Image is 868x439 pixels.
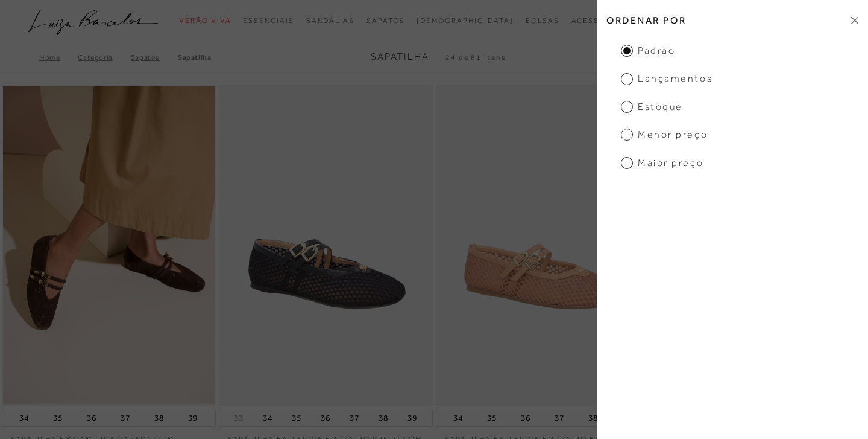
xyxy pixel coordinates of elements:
a: Categoria [78,53,130,62]
button: 33 [230,412,247,424]
span: Estoque [621,100,683,114]
button: 35 [288,409,305,426]
button: 37 [117,409,134,426]
button: 37 [346,409,363,426]
span: Maior preço [621,156,703,170]
button: 34 [450,409,467,426]
a: SAPATOS [131,53,178,62]
button: 34 [259,409,276,426]
span: Padrão [621,44,675,57]
a: categoryNavScreenReaderText [526,10,559,32]
button: 38 [375,409,392,426]
a: SAPATILHA BALLERINA EM COURO PRETO COM TELA E TIRAS DUPLAS SAPATILHA BALLERINA EM COURO PRETO COM... [220,86,432,405]
a: categoryNavScreenReaderText [366,10,404,32]
span: Sapatilha [371,51,429,62]
a: SAPATILHA EM CAMURÇA VAZADA COM FIVELAS CAFÉ SAPATILHA EM CAMURÇA VAZADA COM FIVELAS CAFÉ [3,86,215,405]
img: SAPATILHA EM CAMURÇA VAZADA COM FIVELAS CAFÉ [3,86,215,405]
span: Acessórios [571,16,626,25]
span: [DEMOGRAPHIC_DATA] [417,16,514,25]
button: 39 [184,409,201,426]
span: 24 de 81 itens [445,53,506,62]
a: Home [39,53,78,62]
span: Sandálias [306,16,354,25]
button: 38 [151,409,168,426]
button: 39 [404,409,421,426]
span: Menor preço [621,128,708,141]
button: 38 [585,409,602,426]
a: categoryNavScreenReaderText [243,10,294,32]
button: 36 [317,409,334,426]
a: categoryNavScreenReaderText [179,10,231,32]
button: 36 [83,409,100,426]
span: Verão Viva [179,16,231,25]
button: 36 [517,409,534,426]
img: SAPATILHA BALLERINA EM COURO PRETO COM TELA E TIRAS DUPLAS [220,86,432,405]
button: 35 [49,409,66,426]
span: Essenciais [243,16,294,25]
span: Bolsas [526,16,559,25]
span: Lançamentos [621,72,712,85]
a: noSubCategoriesText [417,10,514,32]
a: Sapatilha [178,53,211,62]
a: SAPATILHA BALLERINA EM COURO BEGE BLUSH COM TELA E TIRAS DUPLAS SAPATILHA BALLERINA EM COURO BEGE... [437,86,649,405]
img: SAPATILHA BALLERINA EM COURO BEGE BLUSH COM TELA E TIRAS DUPLAS [437,86,649,405]
button: 34 [16,409,33,426]
h2: Ordenar por [597,6,868,34]
button: 35 [483,409,500,426]
a: categoryNavScreenReaderText [571,10,626,32]
a: categoryNavScreenReaderText [306,10,354,32]
button: 37 [551,409,568,426]
span: Sapatos [366,16,404,25]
